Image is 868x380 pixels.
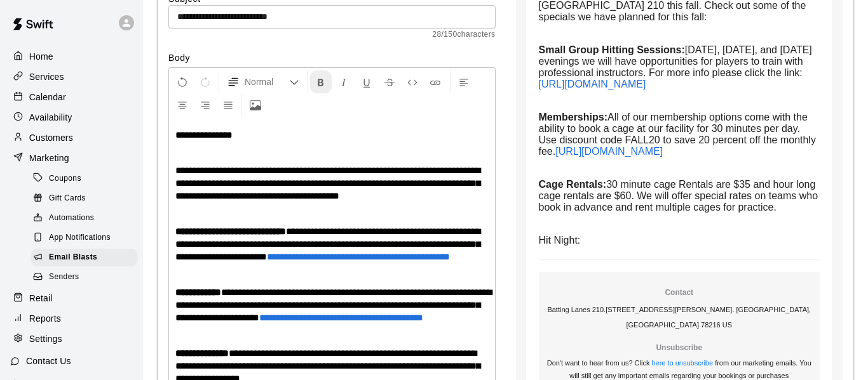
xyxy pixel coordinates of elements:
[29,50,53,63] p: Home
[539,112,607,122] strong: Memberships:
[310,70,332,93] button: Format Bold
[49,192,86,205] span: Gift Cards
[10,309,133,328] a: Reports
[49,251,97,264] span: Email Blasts
[245,93,266,116] button: Upload Image
[31,249,138,266] div: Email Blasts
[31,209,138,227] div: Automations
[29,111,72,124] p: Availability
[651,359,713,367] a: here to unsubscribe
[544,343,815,353] p: Unsubscribe
[49,271,79,284] span: Senders
[168,29,496,41] span: 28 / 150 characters
[31,190,138,207] div: Gift Cards
[402,70,423,93] button: Insert Code
[29,70,64,83] p: Services
[539,112,819,157] span: All of our membership options come with the ability to book a cage at our facility for 30 minutes...
[172,93,193,116] button: Center Align
[29,292,53,305] p: Retail
[29,312,61,325] p: Reports
[245,75,289,88] span: Normal
[10,128,133,147] a: Customers
[168,51,496,64] label: Body
[31,248,143,268] a: Email Blasts
[379,70,400,93] button: Format Strikethrough
[31,170,138,188] div: Coupons
[172,70,193,93] button: Undo
[544,302,815,332] p: Batting Lanes 210 . [STREET_ADDRESS][PERSON_NAME]. [GEOGRAPHIC_DATA], [GEOGRAPHIC_DATA] 78216 US
[555,146,663,157] a: [URL][DOMAIN_NAME]
[10,67,133,86] a: Services
[539,179,607,190] strong: Cage Rentals:
[453,70,475,93] button: Left Align
[544,287,815,298] p: Contact
[49,232,111,244] span: App Notifications
[10,289,133,308] a: Retail
[31,268,143,287] a: Senders
[26,355,71,367] p: Contact Us
[31,169,143,188] a: Coupons
[539,44,815,78] span: [DATE], [DATE], and [DATE] evenings we will have opportunities for players to train with professi...
[31,209,143,228] a: Automations
[49,212,94,225] span: Automations
[217,93,239,116] button: Justify Align
[31,268,138,286] div: Senders
[10,329,133,348] a: Settings
[539,44,685,55] strong: Small Group Hitting Sessions:
[29,131,73,144] p: Customers
[356,70,377,93] button: Format Underline
[539,179,821,213] span: 30 minute cage Rentals are $35 and hour long cage rentals are $60. We will offer special rates on...
[49,173,81,185] span: Coupons
[222,70,304,93] button: Formatting Options
[10,88,133,107] a: Calendar
[539,235,581,246] span: Hit Night:
[10,108,133,127] a: Availability
[29,91,66,103] p: Calendar
[194,70,216,93] button: Redo
[333,70,355,93] button: Format Italics
[29,152,69,164] p: Marketing
[31,188,143,208] a: Gift Cards
[29,332,62,345] p: Settings
[10,47,133,66] a: Home
[194,93,216,116] button: Right Align
[10,148,133,167] a: Marketing
[31,229,138,247] div: App Notifications
[539,79,646,89] a: [URL][DOMAIN_NAME]
[424,70,446,93] button: Insert Link
[31,228,143,248] a: App Notifications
